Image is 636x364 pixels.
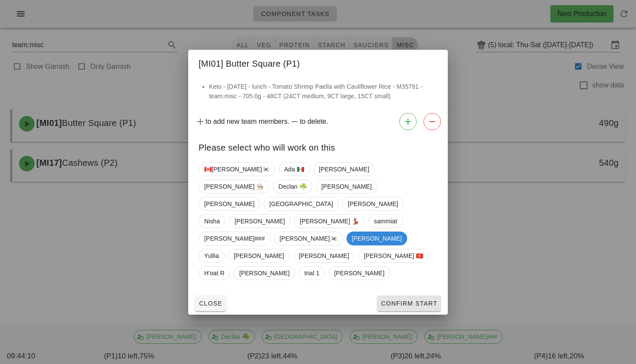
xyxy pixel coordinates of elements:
button: Confirm Start [377,296,441,311]
span: [PERSON_NAME]### [204,232,265,245]
span: Close [199,300,222,307]
span: [PERSON_NAME] 🇻🇳 [364,249,424,262]
span: Yullia [204,249,219,262]
span: Declan ☘️ [279,180,307,193]
span: [PERSON_NAME] [299,249,349,262]
div: Please select who will work on this [188,134,448,159]
span: [PERSON_NAME] [321,180,372,193]
span: [PERSON_NAME] 💃🏽 [300,215,360,228]
span: Confirm Start [381,300,437,307]
span: H'oat R [204,267,225,280]
li: Keto - [DATE] - lunch - Tomato Shrimp Paella with Cauliflower Rice - M35791 - team:misc - 705.0g ... [209,82,437,101]
span: [PERSON_NAME] [348,197,398,210]
span: [PERSON_NAME] [352,232,402,245]
span: Ada 🇲🇽 [284,163,304,176]
span: [PERSON_NAME] [319,163,369,176]
div: [MI01] Butter Square (P1) [188,50,448,75]
span: Nisha [204,215,220,228]
span: [PERSON_NAME] [239,267,289,280]
span: [PERSON_NAME]🇰🇷 [279,232,337,245]
span: [PERSON_NAME] [234,215,285,228]
span: sammiat [374,215,397,228]
span: trial 1 [304,267,319,280]
button: Close [195,296,226,311]
span: [PERSON_NAME] [204,197,254,210]
span: [PERSON_NAME] 👨🏼‍🍳 [204,180,264,193]
span: [PERSON_NAME] [234,249,284,262]
span: 🇨🇦[PERSON_NAME]🇰🇷 [204,163,270,176]
div: to add new team members. to delete. [188,110,448,134]
span: [PERSON_NAME] [334,267,384,280]
span: [GEOGRAPHIC_DATA] [269,197,333,210]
